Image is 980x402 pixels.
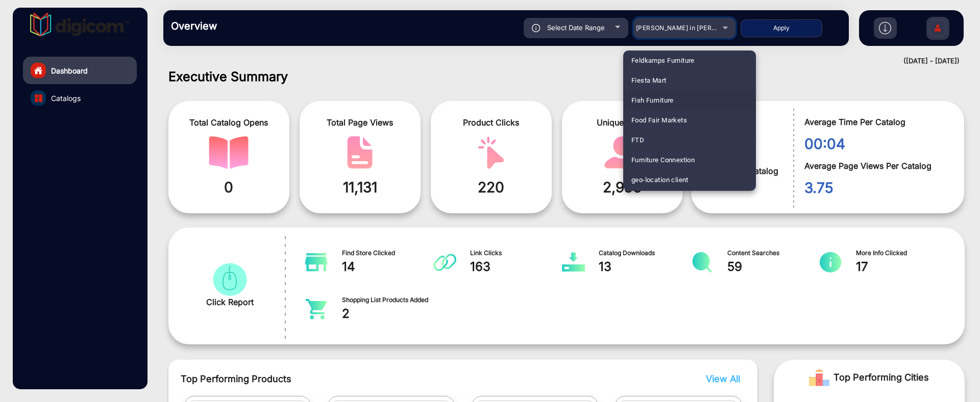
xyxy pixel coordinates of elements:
[631,70,666,90] span: Fiesta Mart
[631,51,695,70] span: Feldkamps Furniture
[631,190,667,210] span: Glassybaby
[631,90,674,110] span: Fish Furniture
[631,150,695,170] span: Furniture Connextion
[631,130,644,150] span: FTD
[631,170,689,190] span: geo-location client
[631,110,687,130] span: Food Fair Markets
